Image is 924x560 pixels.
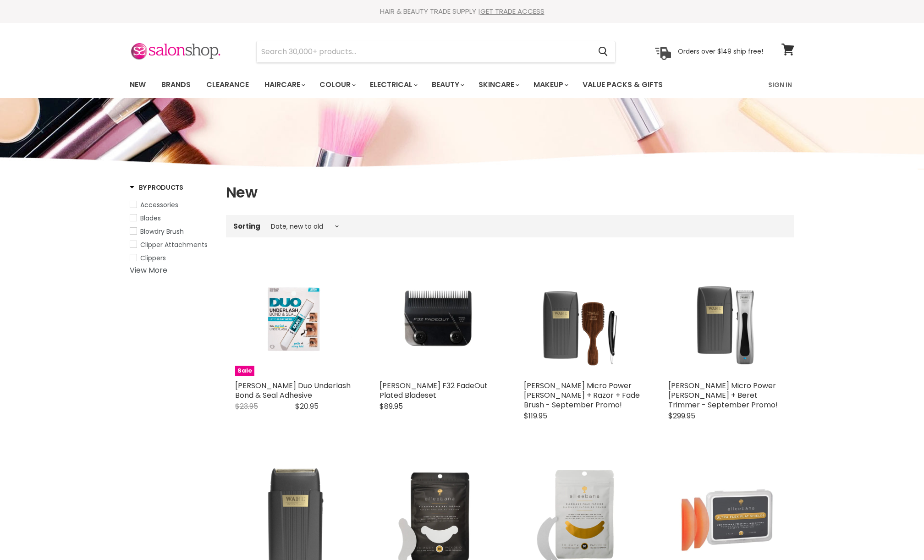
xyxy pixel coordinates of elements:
span: Clippers [140,253,166,263]
a: GET TRADE ACCESS [480,6,544,16]
a: Ardell Duo Underlash Bond & Seal Adhesive Ardell Duo Underlash Bond & Seal Adhesive Sale [235,259,352,376]
a: Sign In [763,75,797,94]
a: [PERSON_NAME] Micro Power [PERSON_NAME] + Razor + Fade Brush - September Promo! [524,380,640,410]
span: $299.95 [668,411,695,421]
a: [PERSON_NAME] Duo Underlash Bond & Seal Adhesive [235,380,351,401]
a: Skincare [472,75,525,94]
label: Sorting [233,222,260,230]
a: Blowdry Brush [130,226,214,236]
span: $20.95 [295,401,319,412]
a: Brands [154,75,198,94]
span: $23.95 [235,401,258,412]
a: [PERSON_NAME] Micro Power [PERSON_NAME] + Beret Trimmer - September Promo! [668,380,778,410]
a: Value Packs & Gifts [576,75,670,94]
span: Sale [235,366,254,376]
a: Clearance [199,75,256,94]
ul: Main menu [123,71,716,98]
button: Search [591,41,615,62]
a: [PERSON_NAME] F32 FadeOut Plated Bladeset [379,380,488,401]
img: Wahl Micro Power Shaver + Beret Trimmer - September Promo! [668,259,785,376]
a: Clippers [130,253,214,263]
form: Product [256,41,616,63]
div: HAIR & BEAUTY TRADE SUPPLY | [118,7,806,16]
span: Blowdry Brush [140,227,184,236]
span: $89.95 [379,401,403,412]
h3: By Products [130,183,183,192]
span: Accessories [140,200,178,209]
a: Beauty [425,75,470,94]
a: New [123,75,153,94]
a: Makeup [527,75,574,94]
a: Wahl F32 FadeOut Plated Bladeset Wahl F32 FadeOut Plated Bladeset [379,259,496,376]
img: Wahl Micro Power Shaver + Razor + Fade Brush - September Promo! [524,259,641,376]
span: $119.95 [524,411,547,421]
h1: New [226,183,794,202]
nav: Main [118,71,806,98]
a: Electrical [363,75,423,94]
p: Orders over $149 ship free! [678,47,763,55]
a: View More [130,265,167,275]
img: Ardell Duo Underlash Bond & Seal Adhesive [235,259,352,376]
a: Accessories [130,200,214,210]
a: Colour [313,75,361,94]
a: Blades [130,213,214,223]
a: Clipper Attachments [130,240,214,250]
input: Search [257,41,591,62]
img: Wahl F32 FadeOut Plated Bladeset [379,259,496,376]
span: Blades [140,214,161,223]
span: Clipper Attachments [140,240,208,249]
a: Haircare [258,75,311,94]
